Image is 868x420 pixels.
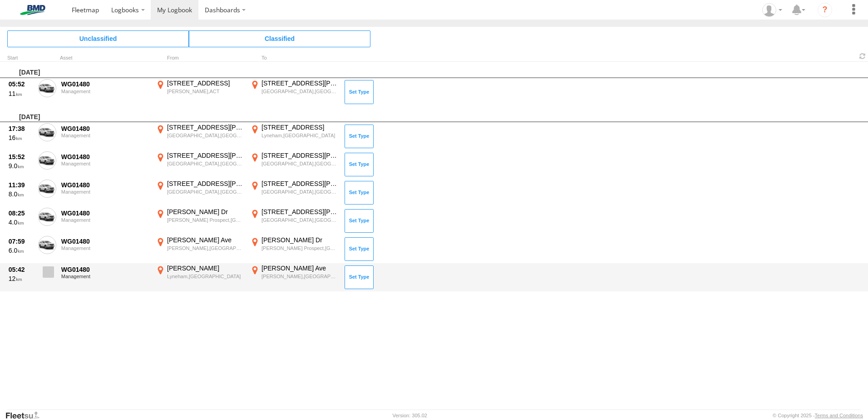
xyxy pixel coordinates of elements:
div: Lyneham,[GEOGRAPHIC_DATA] [261,132,338,139]
div: [GEOGRAPHIC_DATA],[GEOGRAPHIC_DATA] [261,160,338,167]
label: Click to View Event Location [249,264,340,290]
div: 4.0 [9,218,33,226]
label: Click to View Event Location [154,123,245,150]
a: Visit our Website [5,411,47,420]
div: 08:25 [9,209,33,217]
button: Click to Set [345,181,374,205]
label: Click to View Event Location [154,208,245,234]
button: Click to Set [345,80,374,104]
div: WG01480 [61,125,149,133]
div: Version: 305.02 [393,413,427,418]
div: WG01480 [61,237,149,245]
label: Click to View Event Location [154,180,245,206]
div: 11:39 [9,181,33,189]
div: [STREET_ADDRESS][PERSON_NAME] [167,123,244,131]
div: [PERSON_NAME],[GEOGRAPHIC_DATA] [167,245,244,251]
div: 15:52 [9,153,33,161]
img: bmd-logo.svg [9,5,56,15]
button: Click to Set [345,153,374,176]
label: Click to View Event Location [249,123,340,150]
span: Click to view Classified Trips [189,30,370,47]
div: Management [61,274,149,279]
div: [GEOGRAPHIC_DATA],[GEOGRAPHIC_DATA] [167,189,244,195]
label: Click to View Event Location [249,236,340,262]
div: From [154,56,245,60]
div: WG01480 [61,209,149,217]
div: Management [61,161,149,166]
div: [PERSON_NAME],ACT [167,88,244,95]
span: Click to view Unclassified Trips [7,30,189,47]
div: [STREET_ADDRESS][PERSON_NAME] [261,151,338,160]
div: 17:38 [9,125,33,133]
label: Click to View Event Location [249,79,340,105]
div: [PERSON_NAME] Prospect,[GEOGRAPHIC_DATA] [167,217,244,223]
label: Click to View Event Location [154,151,245,178]
div: Management [61,245,149,251]
div: © Copyright 2025 - [773,413,863,418]
button: Click to Set [345,125,374,148]
div: [STREET_ADDRESS][PERSON_NAME] [261,180,338,188]
button: Click to Set [345,237,374,261]
div: [PERSON_NAME] Ave [167,236,244,244]
a: Terms and Conditions [815,413,863,418]
div: [STREET_ADDRESS][PERSON_NAME] [261,208,338,216]
div: WG01480 [61,265,149,274]
span: Refresh [857,52,868,60]
div: Asset [60,56,151,60]
label: Click to View Event Location [154,264,245,290]
div: [GEOGRAPHIC_DATA],[GEOGRAPHIC_DATA] [167,160,244,167]
div: [PERSON_NAME] Prospect,[GEOGRAPHIC_DATA] [261,245,338,251]
div: 05:42 [9,265,33,274]
div: [GEOGRAPHIC_DATA],[GEOGRAPHIC_DATA] [261,217,338,223]
div: [PERSON_NAME] Dr [261,236,338,244]
div: WG01480 [61,153,149,161]
div: 16 [9,134,33,142]
label: Click to View Event Location [154,236,245,262]
button: Click to Set [345,209,374,233]
label: Click to View Event Location [249,208,340,234]
div: [PERSON_NAME],[GEOGRAPHIC_DATA] [261,273,338,280]
div: 9.0 [9,162,33,170]
div: [PERSON_NAME] [167,264,244,272]
label: Click to View Event Location [249,151,340,178]
div: 6.0 [9,246,33,255]
div: [STREET_ADDRESS][PERSON_NAME] [167,180,244,188]
div: [PERSON_NAME] Ave [261,264,338,272]
div: 05:52 [9,80,33,88]
div: 11 [9,90,33,98]
div: [STREET_ADDRESS] [261,123,338,131]
div: To [249,56,340,60]
div: WG01480 [61,80,149,88]
div: [GEOGRAPHIC_DATA],[GEOGRAPHIC_DATA] [261,88,338,95]
div: [GEOGRAPHIC_DATA],[GEOGRAPHIC_DATA] [167,132,244,139]
div: [GEOGRAPHIC_DATA],[GEOGRAPHIC_DATA] [261,189,338,195]
div: Matthew Gaiter [759,3,785,17]
div: [STREET_ADDRESS][PERSON_NAME] [261,79,338,87]
div: Click to Sort [7,56,35,60]
div: WG01480 [61,181,149,189]
div: [STREET_ADDRESS][PERSON_NAME] [167,151,244,160]
div: Lyneham,[GEOGRAPHIC_DATA] [167,273,244,280]
label: Click to View Event Location [154,79,245,105]
label: Click to View Event Location [249,180,340,206]
div: Management [61,133,149,138]
i: ? [818,3,832,17]
button: Click to Set [345,265,374,289]
div: 8.0 [9,190,33,198]
div: Management [61,217,149,223]
div: [STREET_ADDRESS] [167,79,244,87]
div: Management [61,89,149,94]
div: [PERSON_NAME] Dr [167,208,244,216]
div: 12 [9,275,33,283]
div: Management [61,189,149,195]
div: 07:59 [9,237,33,245]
